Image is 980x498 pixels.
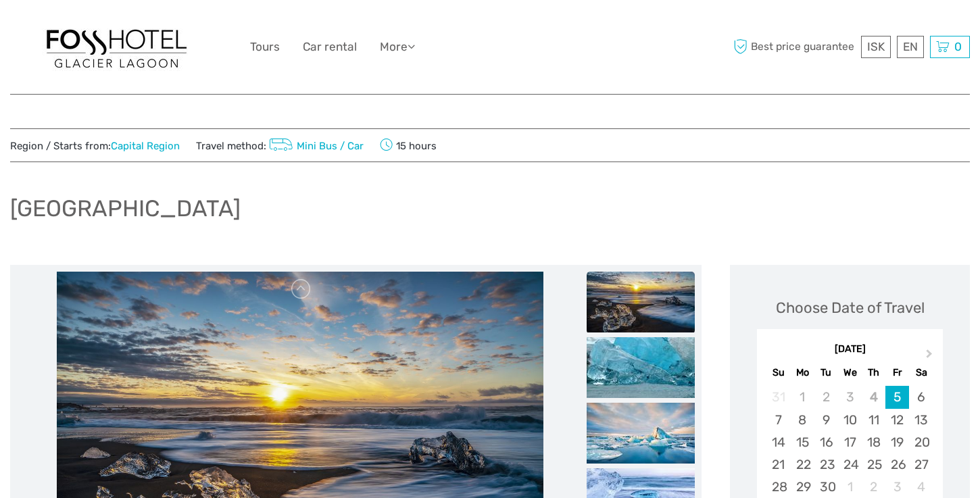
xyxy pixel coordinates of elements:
button: Next Month [920,346,941,368]
div: Choose Monday, September 15th, 2025 [791,431,814,453]
div: Choose Friday, September 26th, 2025 [885,453,909,476]
div: Choose Wednesday, September 10th, 2025 [838,409,862,431]
iframe: LiveChat chat widget [790,455,980,498]
div: Choose Sunday, September 7th, 2025 [766,409,790,431]
a: Capital Region [111,140,180,152]
div: We [838,364,862,382]
div: Fr [885,364,909,382]
div: Choose Monday, September 22nd, 2025 [791,453,814,476]
span: ISK [867,40,885,53]
span: 0 [952,40,964,53]
div: Choose Thursday, September 18th, 2025 [862,431,885,453]
div: Not available Tuesday, September 2nd, 2025 [814,386,838,408]
div: Choose Tuesday, September 16th, 2025 [814,431,838,453]
a: Tours [250,37,280,57]
div: Choose Wednesday, September 24th, 2025 [838,453,862,476]
div: Mo [791,364,814,382]
div: Choose Sunday, September 21st, 2025 [766,453,790,476]
span: Region / Starts from: [10,139,180,153]
div: Choose Friday, September 5th, 2025 [885,386,909,408]
div: Choose Monday, September 8th, 2025 [791,409,814,431]
a: More [380,37,415,57]
div: Choose Tuesday, September 23rd, 2025 [814,453,838,476]
div: Choose Tuesday, September 9th, 2025 [814,409,838,431]
img: ce035335e34146bdb3219caf4a166f8d_slider_thumbnail.jpeg [587,403,695,464]
a: Mini Bus / Car [266,140,364,152]
div: Choose Sunday, September 28th, 2025 [766,476,790,498]
img: f4ad1a8c99084e1cbdab5f0ab024c0f8_slider_thumbnail.jpeg [587,337,695,398]
div: Choose Saturday, September 13th, 2025 [909,409,933,431]
div: [DATE] [757,343,943,357]
div: Choose Friday, September 19th, 2025 [885,431,909,453]
div: Tu [814,364,838,382]
div: Not available Thursday, September 4th, 2025 [862,386,885,408]
div: Choose Sunday, September 14th, 2025 [766,431,790,453]
div: Not available Monday, September 1st, 2025 [791,386,814,408]
div: Choose Date of Travel [776,297,925,318]
span: 15 hours [380,136,437,155]
a: Car rental [303,37,357,57]
div: Choose Thursday, September 25th, 2025 [862,453,885,476]
div: Choose Wednesday, September 17th, 2025 [838,431,862,453]
div: Not available Sunday, August 31st, 2025 [766,386,790,408]
div: Choose Thursday, September 11th, 2025 [862,409,885,431]
span: Travel method: [196,136,364,155]
span: Best price guarantee [730,36,858,58]
div: Th [862,364,885,382]
div: Choose Friday, September 12th, 2025 [885,409,909,431]
div: Su [766,364,790,382]
div: Choose Saturday, September 27th, 2025 [909,453,933,476]
div: Sa [909,364,933,382]
div: EN [897,36,924,58]
img: 9ab544baefab457facb87ff813d48e8b_slider_thumbnail.jpeg [587,272,695,332]
div: Choose Saturday, September 6th, 2025 [909,386,933,408]
h1: [GEOGRAPHIC_DATA] [10,195,241,222]
img: 1303-6910c56d-1cb8-4c54-b886-5f11292459f5_logo_big.jpg [42,23,191,71]
div: Not available Wednesday, September 3rd, 2025 [838,386,862,408]
div: Choose Saturday, September 20th, 2025 [909,431,933,453]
